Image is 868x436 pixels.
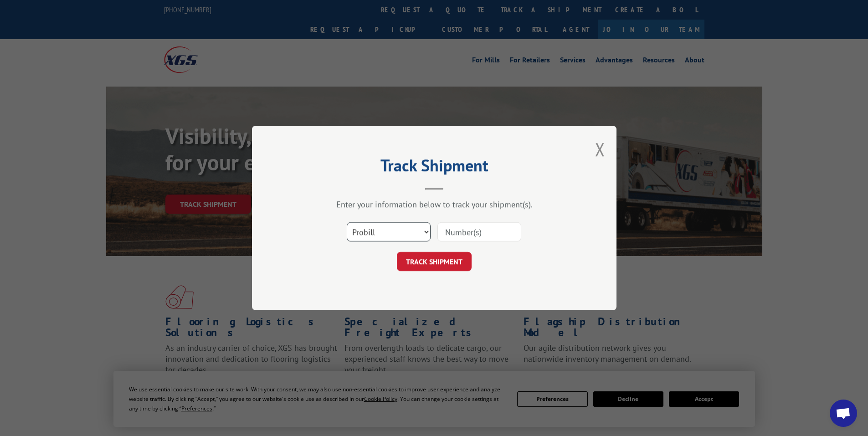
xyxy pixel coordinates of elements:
div: Open chat [830,400,857,427]
h2: Track Shipment [298,159,571,176]
button: Close modal [595,137,605,161]
button: TRACK SHIPMENT [397,252,472,271]
input: Number(s) [437,222,521,241]
div: Enter your information below to track your shipment(s). [298,199,571,210]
